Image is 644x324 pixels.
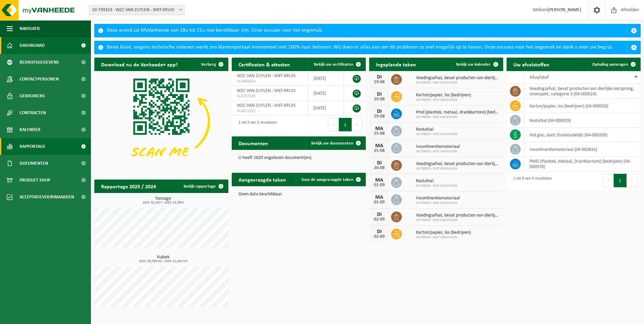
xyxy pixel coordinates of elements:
[524,157,641,171] td: PMD (Plastiek, Metaal, Drankkartons) (bedrijven) (04-000978)
[373,149,386,153] div: 25-08
[416,115,500,119] span: 10-739323 - WZC VAN ZUYLEN
[20,20,40,37] span: Navigatie
[237,108,303,114] span: VLA611352
[20,138,45,155] span: Rapportage
[373,92,386,97] div: DI
[20,37,45,54] span: Dashboard
[201,62,216,67] span: Verberg
[373,109,386,114] div: DI
[20,104,46,121] span: Contracten
[524,99,641,113] td: karton/papier, los (bedrijven) (04-000026)
[603,174,614,187] button: Previous
[89,5,185,15] span: 10-739323 - WZC VAN ZUYLEN - SINT-KRUIS
[237,73,295,78] span: WZC VAN ZUYLEN - SINT-KRUIS
[373,166,386,170] div: 26-08
[627,174,637,187] button: Next
[98,201,228,204] span: 2024: 43,187 t - 2025: 23,569 t
[98,260,228,263] span: 2024: 38,780 m3 - 2025: 21,420 m3
[308,71,344,86] td: [DATE]
[94,58,184,71] h2: Download nu de Vanheede+ app!
[524,113,641,128] td: restafval (04-000029)
[301,177,353,182] span: Toon de aangevraagde taken
[107,41,627,54] div: Beste klant, wegens technische redenen werkt ons klantenportaal momenteel niet 100% naar behoren....
[510,173,552,188] div: 1 tot 6 van 6 resultaten
[237,94,303,99] span: VLA707329
[232,58,297,71] h2: Certificaten & attesten
[416,161,500,167] span: Voedingsafval, bevat producten van dierlijke oorsprong, onverpakt, categorie 3
[373,126,386,131] div: MA
[373,195,386,200] div: MA
[369,58,423,71] h2: Ingeplande taken
[20,172,50,189] span: Product Shop
[311,141,353,145] span: Bekijk uw documenten
[373,234,386,239] div: 02-09
[352,118,362,131] button: Next
[373,200,386,205] div: 01-09
[196,58,228,71] button: Verberg
[529,75,549,80] span: Afvalstof
[232,136,275,150] h2: Documenten
[20,189,74,205] span: Acceptatievoorwaarden
[416,150,460,154] span: 10-739323 - WZC VAN ZUYLEN
[416,98,471,102] span: 10-739323 - WZC VAN ZUYLEN
[237,88,295,93] span: WZC VAN ZUYLEN - SINT-KRUIS
[416,213,500,218] span: Voedingsafval, bevat producten van dierlijke oorsprong, onverpakt, categorie 3
[89,5,184,15] span: 10-739323 - WZC VAN ZUYLEN - SINT-KRUIS
[309,58,365,71] a: Bekijk uw certificaten
[416,179,457,184] span: Restafval
[373,97,386,102] div: 19-08
[235,117,277,132] div: 1 tot 3 van 3 resultaten
[548,7,581,12] strong: [PERSON_NAME]
[296,173,365,186] a: Toon de aangevraagde taken
[507,58,556,71] h2: Uw afvalstoffen
[416,127,457,132] span: Restafval
[308,86,344,101] td: [DATE]
[94,180,163,193] h2: Rapportage 2025 / 2024
[373,183,386,188] div: 01-09
[524,84,641,99] td: voedingsafval, bevat producten van dierlijke oorsprong, onverpakt, categorie 3 (04-000024)
[373,131,386,136] div: 25-08
[237,79,303,84] span: VLA903650
[373,80,386,85] div: 19-08
[587,58,640,71] a: Ophaling aanvragen
[94,71,228,172] img: Download de VHEPlus App
[416,75,500,81] span: Voedingsafval, bevat producten van dierlijke oorsprong, onverpakt, categorie 3
[373,143,386,149] div: MA
[456,62,491,67] span: Bekijk uw kalender
[232,173,293,186] h2: Aangevraagde taken
[524,142,641,157] td: incontinentiemateriaal (04-000832)
[416,230,471,235] span: Karton/papier, los (bedrijven)
[373,177,386,183] div: MA
[20,71,59,88] span: Contactpersonen
[373,212,386,217] div: DI
[178,180,228,193] a: Bekijk rapportage
[373,229,386,234] div: DI
[20,54,59,71] span: Bedrijfsgegevens
[373,160,386,166] div: DI
[416,81,500,85] span: 10-739323 - WZC VAN ZUYLEN
[328,118,339,131] button: Previous
[20,155,48,172] span: Documenten
[416,167,500,171] span: 10-739323 - WZC VAN ZUYLEN
[314,62,353,67] span: Bekijk uw certificaten
[107,24,627,37] div: Deze avond zal MyVanheede van 18u tot 21u niet bereikbaar zijn. Onze excuses voor het ongemak.
[416,93,471,98] span: Karton/papier, los (bedrijven)
[524,128,641,142] td: hol glas, bont (huishoudelijk) (04-000209)
[306,136,365,150] a: Bekijk uw documenten
[308,101,344,116] td: [DATE]
[416,196,460,201] span: Incontinentiemateriaal
[20,88,45,104] span: Gebruikers
[20,121,40,138] span: Kalender
[373,114,386,119] div: 19-08
[451,58,503,71] a: Bekijk uw kalender
[416,235,471,239] span: 10-739323 - WZC VAN ZUYLEN
[416,144,460,150] span: Incontinentiemateriaal
[238,156,359,160] p: U heeft 1620 ongelezen document(en).
[98,255,228,263] h3: Kubiek
[416,201,460,205] span: 10-739323 - WZC VAN ZUYLEN
[373,74,386,80] div: DI
[416,132,457,136] span: 10-739323 - WZC VAN ZUYLEN
[237,103,295,108] span: WZC VAN ZUYLEN - SINT-KRUIS
[416,110,500,115] span: Pmd (plastiek, metaal, drankkartons) (bedrijven)
[592,62,628,67] span: Ophaling aanvragen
